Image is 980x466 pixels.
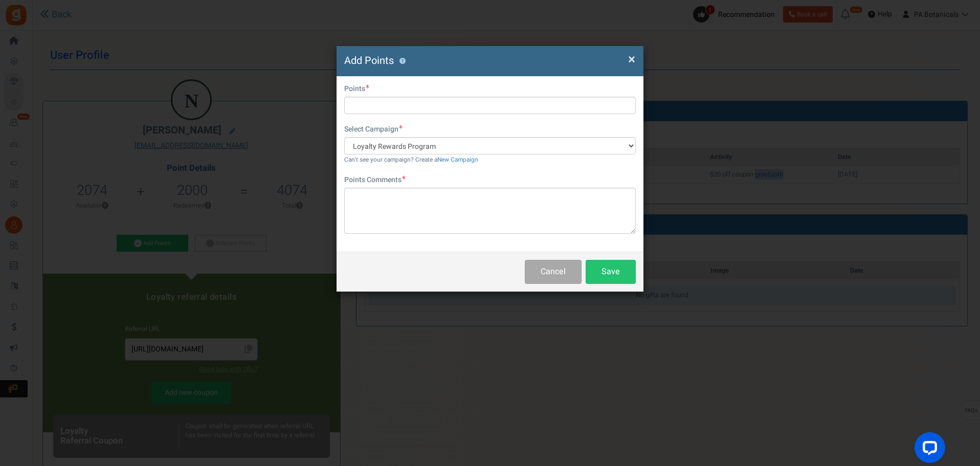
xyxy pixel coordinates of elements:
[344,156,478,164] small: Can't see your campaign? Create a
[399,58,406,64] button: ?
[344,84,369,94] label: Points
[344,53,394,68] span: Add Points
[344,175,406,185] label: Points Comments
[628,50,635,69] span: ×
[586,260,636,284] button: Save
[525,260,582,284] button: Cancel
[344,124,403,135] label: Select Campaign
[437,156,478,164] a: New Campaign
